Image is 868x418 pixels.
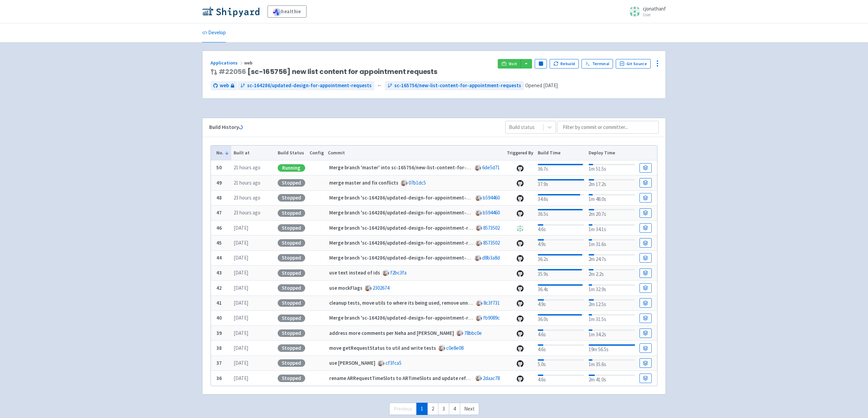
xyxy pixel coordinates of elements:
a: b594460 [483,194,500,201]
a: 2 [427,403,438,415]
div: Stopped [278,209,305,217]
time: 23 hours ago [234,194,260,201]
a: Build Details [639,328,652,338]
a: Build Details [639,343,652,353]
span: ← [377,82,382,90]
strong: Merge branch 'sc-164286/updated-design-for-appointment-requests' into sc-165756/new-list-content-... [329,240,626,246]
strong: use text instead of ids [329,269,380,276]
a: 07b1dc5 [409,179,426,186]
a: f2bc3fa [390,269,407,276]
time: [DATE] [234,285,248,291]
a: 2daac78 [483,375,500,381]
a: Build Details [639,283,652,293]
div: 37.9s [538,178,584,188]
div: 4.6s [538,343,584,354]
div: 1m 51.5s [589,163,635,173]
strong: Merge branch 'sc-164286/updated-design-for-appointment-requests' into sc-165756/new-list-content-... [329,254,626,261]
a: 8573502 [483,225,500,231]
div: 4.6s [538,223,584,233]
div: Stopped [278,284,305,292]
strong: Merge branch 'sc-164286/updated-design-for-appointment-requests' into sc-165756/new-list-content-... [329,209,626,216]
b: 48 [216,194,222,201]
div: 34.6s [538,193,584,203]
time: 23 hours ago [234,209,260,216]
div: 1m 31.5s [589,313,635,323]
strong: Merge branch 'sc-164286/updated-design-for-appointment-requests' into sc-165756/new-list-content-... [329,225,626,231]
strong: cleanup tests, move utils to where its being used, remove unncessary comments [329,300,510,306]
th: Build Status [275,146,307,160]
strong: use [PERSON_NAME] [329,360,375,366]
div: 4.6s [538,373,584,384]
b: 47 [216,209,222,216]
time: [DATE] [234,240,248,246]
b: 50 [216,164,222,171]
a: Build Details [639,253,652,263]
a: Build Details [639,208,652,218]
th: Built at [231,146,275,160]
div: Stopped [278,329,305,337]
div: 5.0s [538,358,584,368]
span: Visit [509,61,517,66]
a: fb9089c [483,315,500,321]
time: [DATE] [234,345,248,351]
div: 4.9s [538,298,584,308]
time: [DATE] [234,254,248,261]
span: web [220,82,229,90]
time: [DATE] [234,330,248,336]
time: 21 hours ago [234,164,260,171]
time: [DATE] [234,300,248,306]
strong: Merge branch 'sc-164286/updated-design-for-appointment-requests' into sc-165756/new-list-content-... [329,315,626,321]
button: Pause [535,59,547,69]
a: Build Details [639,374,652,383]
div: 1m 32.9s [589,283,635,293]
div: 36.4s [538,283,584,293]
a: sc-165756/new-list-content-for-appointment-requests [385,81,524,90]
b: 44 [216,254,222,261]
div: 2m 41.0s [589,373,635,384]
a: 4 [449,403,460,415]
span: cjonathanf [643,5,666,12]
div: 2m 20.7s [589,208,635,218]
th: Build Time [535,146,586,160]
div: Stopped [278,179,305,187]
a: 3 [438,403,449,415]
strong: Merge branch 'master' into sc-165756/new-list-content-for-appointment-requests [329,164,518,171]
a: Build Details [639,313,652,323]
div: 36.2s [538,253,584,263]
div: Stopped [278,239,305,247]
div: Running [278,164,305,172]
div: 1m 31.6s [589,238,635,248]
a: Build Details [639,193,652,203]
div: 2m 2.2s [589,268,635,278]
div: Stopped [278,299,305,307]
a: 1 [416,403,428,415]
a: 78bbc0e [464,330,482,336]
a: 6de5d71 [482,164,500,171]
a: Build Details [639,358,652,368]
div: 1m 34.2s [589,328,635,339]
time: [DATE] [234,225,248,231]
time: [DATE] [234,269,248,276]
a: #22056 [219,67,246,76]
a: Build Details [639,163,652,173]
div: Stopped [278,254,305,262]
b: 42 [216,285,222,291]
th: Commit [326,146,505,160]
a: cjonathanf User [625,6,666,17]
input: Filter by commit or committer... [557,121,659,134]
b: 46 [216,225,222,231]
div: 4.9s [538,238,584,248]
div: 4.6s [538,328,584,339]
div: 19m 56.5s [589,343,635,354]
a: 2302674 [373,285,389,291]
a: Next [460,403,479,415]
div: 1m 35.6s [589,358,635,368]
time: [DATE] [234,360,248,366]
b: 37 [216,360,222,366]
th: Config [307,146,326,160]
a: b594460 [483,209,500,216]
small: User [643,13,666,17]
b: 40 [216,315,222,321]
time: [DATE] [543,82,558,89]
th: Triggered By [505,146,536,160]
